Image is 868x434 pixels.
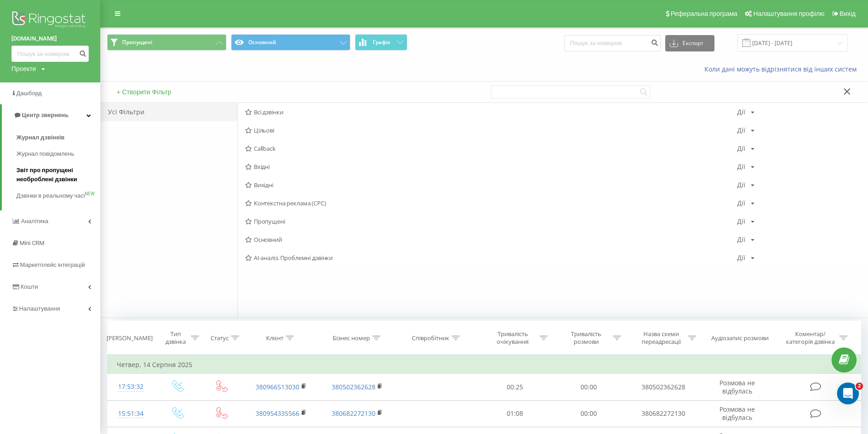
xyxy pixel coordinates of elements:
td: Четвер, 14 Серпня 2025 [108,356,861,374]
a: Центр звернень [2,104,100,126]
input: Пошук за номером [564,35,661,51]
button: Основний [231,34,350,51]
span: Розмова не відбулась [719,378,755,395]
td: 01:08 [478,400,551,427]
span: Цільові [245,127,737,133]
div: Бізнес номер [333,334,370,342]
span: Callback [245,145,737,152]
span: Mini CRM [20,240,44,246]
div: Усі Фільтри [101,103,237,121]
div: Дії [737,200,745,206]
span: Розмова не відбулась [719,405,755,422]
div: 15:51:34 [117,405,145,423]
a: Коли дані можуть відрізнятися вiд інших систем [704,65,861,73]
div: Дії [737,218,745,225]
div: Тип дзвінка [163,330,189,346]
div: Співробітник [412,334,449,342]
a: Журнал повідомлень [16,146,100,162]
span: Аналiтика [21,218,48,225]
button: Закрити [841,87,854,97]
span: Пропущені [122,39,152,46]
button: + Створити Фільтр [114,88,174,96]
span: Дашборд [16,90,42,97]
a: 380966513030 [256,383,299,391]
span: Вихідні [245,182,737,188]
td: 380682272130 [625,400,702,427]
span: Вихід [840,10,856,17]
div: Дії [737,182,745,188]
div: Дії [737,127,745,133]
span: Всі дзвінки [245,109,737,115]
td: 00:00 [552,374,625,400]
a: Журнал дзвінків [16,129,100,146]
span: Центр звернень [22,112,68,118]
span: Вхідні [245,163,737,170]
div: Аудіозапис розмови [711,334,769,342]
img: Ringostat logo [11,9,89,32]
div: Дії [737,236,745,243]
iframe: Intercom live chat [837,383,859,404]
span: Графік [373,39,390,46]
td: 00:25 [478,374,551,400]
div: Статус [211,334,229,342]
span: Дзвінки в реальному часі [16,191,85,200]
div: Дії [737,163,745,170]
span: Налаштування [19,305,60,312]
a: 380502362628 [332,383,375,391]
td: 380502362628 [625,374,702,400]
div: Тривалість розмови [562,330,611,346]
span: Журнал повідомлень [16,149,74,158]
button: Пропущені [107,34,226,51]
a: 380954335566 [256,409,299,418]
span: Основний [245,236,737,243]
span: AI-аналіз. Проблемні дзвінки [245,255,737,261]
span: Маркетплейс інтеграцій [20,261,85,268]
div: Клієнт [266,334,283,342]
div: Дії [737,145,745,152]
div: [PERSON_NAME] [107,334,153,342]
span: Налаштування профілю [753,10,824,17]
a: 380682272130 [332,409,375,418]
span: Реферальна програма [671,10,738,17]
a: [DOMAIN_NAME] [11,34,89,43]
button: Експорт [665,35,714,51]
div: Дії [737,109,745,115]
a: Звіт про пропущені необроблені дзвінки [16,162,100,188]
span: 2 [856,383,863,390]
div: Коментар/категорія дзвінка [784,330,837,346]
span: Пропущені [245,218,737,225]
div: Дії [737,255,745,261]
div: 17:53:32 [117,378,145,396]
button: Графік [355,34,407,51]
span: Контекстна реклама (CPC) [245,200,737,206]
span: Кошти [21,283,38,290]
td: 00:00 [552,400,625,427]
a: Дзвінки в реальному часіNEW [16,188,100,204]
div: Назва схеми переадресації [637,330,686,346]
div: Тривалість очікування [488,330,537,346]
div: Проекти [11,64,36,73]
span: Журнал дзвінків [16,133,65,142]
span: Звіт про пропущені необроблені дзвінки [16,166,96,184]
input: Пошук за номером [11,46,89,62]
